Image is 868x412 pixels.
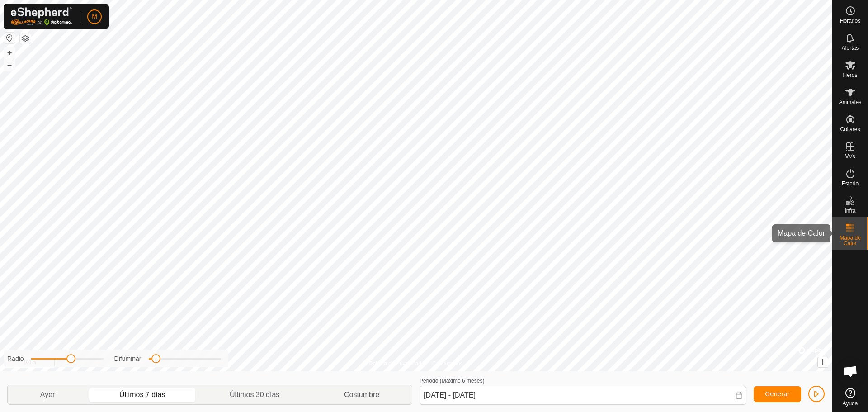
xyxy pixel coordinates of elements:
span: Animales [839,99,861,105]
span: Infra [844,208,855,213]
span: Alertas [842,45,859,51]
label: Periodo (Máximo 6 meses) [420,378,484,384]
label: Radio [7,354,24,364]
span: VVs [845,154,855,159]
button: + [4,47,15,58]
a: Ayuda [832,384,868,410]
a: Política de Privacidad [369,360,421,368]
img: Logo Gallagher [11,7,72,26]
span: Ayuda [843,401,858,406]
button: i [818,357,828,367]
button: – [4,59,15,70]
span: Generar [765,390,790,398]
span: M [92,12,97,21]
span: i [822,358,824,366]
span: Costumbre [344,389,379,400]
span: Últimos 7 días [119,389,165,400]
span: Estado [842,181,859,186]
span: Herds [843,72,857,78]
a: Contáctenos [432,360,462,368]
span: Últimos 30 días [230,389,279,400]
button: Restablecer Mapa [4,33,15,43]
label: Difuminar [114,354,142,364]
span: Collares [840,127,860,132]
span: Horarios [840,18,860,24]
div: Chat abierto [837,358,864,385]
span: Ayer [40,389,55,400]
button: Capas del Mapa [20,33,31,44]
span: Mapa de Calor [835,235,866,246]
button: Generar [754,386,801,402]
